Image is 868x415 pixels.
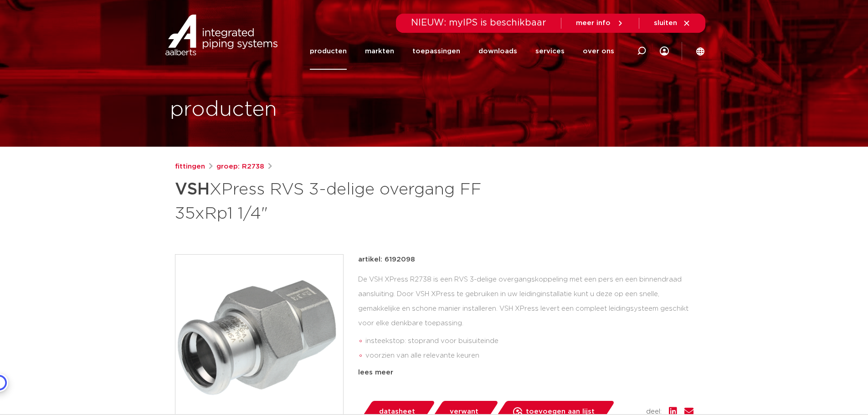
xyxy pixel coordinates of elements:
a: over ons [583,33,614,70]
li: Leak Before Pressed-functie [365,363,693,378]
a: downloads [478,33,517,70]
li: insteekstop: stoprand voor buisuiteinde [365,334,693,348]
strong: VSH [175,181,210,198]
a: markten [365,33,394,70]
div: lees meer [358,367,693,378]
a: fittingen [175,161,205,172]
a: toepassingen [412,33,460,70]
span: NIEUW: myIPS is beschikbaar [411,18,546,27]
span: meer info [576,20,611,26]
h1: producten [170,95,277,124]
a: groep: R2738 [216,161,264,172]
a: producten [310,33,347,70]
a: sluiten [654,19,691,27]
div: my IPS [660,33,669,70]
h1: XPress RVS 3-delige overgang FF 35xRp1 1/4" [175,176,517,225]
a: services [535,33,565,70]
span: sluiten [654,20,677,26]
a: meer info [576,19,624,27]
p: artikel: 6192098 [358,254,415,265]
div: De VSH XPress R2738 is een RVS 3-delige overgangskoppeling met een pers en een binnendraad aanslu... [358,272,693,364]
li: voorzien van alle relevante keuren [365,348,693,363]
nav: Menu [310,33,614,70]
